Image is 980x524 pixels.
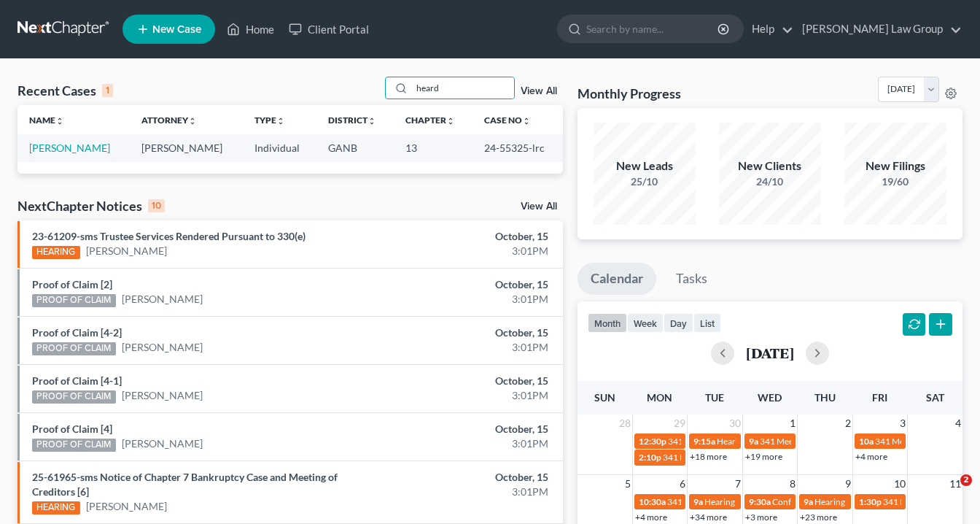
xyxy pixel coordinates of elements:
span: Hearing for [PERSON_NAME] [717,436,831,447]
a: +34 more [690,512,727,523]
a: [PERSON_NAME] [86,499,167,514]
div: New Leads [594,158,696,174]
a: Attorneyunfold_more [141,115,197,126]
a: +23 more [800,512,837,523]
span: 10a [859,436,874,447]
i: unfold_more [188,117,197,126]
span: 341 Meeting for [PERSON_NAME] [760,436,891,447]
span: 28 [618,415,632,432]
a: Chapterunfold_more [405,115,455,126]
td: Individual [243,134,316,161]
a: 25-61965-sms Notice of Chapter 7 Bankruptcy Case and Meeting of Creditors [6] [32,471,338,498]
span: 6 [678,475,687,493]
span: Tue [705,391,724,404]
a: +18 more [690,451,727,462]
div: HEARING [32,501,80,515]
span: 9:15a [693,436,715,447]
div: October, 15 [386,325,548,340]
i: unfold_more [522,117,531,126]
div: New Clients [719,158,821,174]
div: 10 [148,199,165,212]
div: October, 15 [386,470,548,485]
td: 24-55325-lrc [472,134,563,161]
div: 3:01PM [386,292,548,307]
a: Nameunfold_more [29,115,64,126]
span: 341 Meeting for [PERSON_NAME][US_STATE] [668,436,844,447]
span: 30 [728,415,742,432]
span: 9a [693,496,703,507]
iframe: Intercom live chat [930,474,965,509]
a: Typeunfold_more [254,115,285,126]
button: week [627,313,664,333]
a: [PERSON_NAME] [122,292,203,307]
span: Sat [926,391,944,404]
a: Client Portal [281,16,376,42]
span: 2:10p [639,452,661,463]
td: 13 [394,134,472,161]
span: Sun [594,391,615,404]
input: Search by name... [412,77,514,99]
span: Fri [872,391,887,404]
div: New Filings [844,158,946,174]
span: 8 [788,475,797,493]
span: Wed [758,391,782,404]
span: 10 [892,475,907,493]
button: month [588,313,627,333]
div: PROOF OF CLAIM [32,439,116,452]
div: PROOF OF CLAIM [32,294,116,307]
div: October, 15 [386,422,548,436]
a: Proof of Claim [2] [32,278,112,290]
div: October, 15 [386,374,548,388]
div: 25/10 [594,174,696,189]
div: October, 15 [386,277,548,292]
div: 19/60 [844,174,946,189]
span: 5 [623,475,632,493]
a: View All [521,86,557,96]
span: Mon [647,391,672,404]
a: Home [219,16,281,42]
a: 23-61209-sms Trustee Services Rendered Pursuant to 330(e) [32,230,306,242]
div: Recent Cases [17,82,113,99]
a: [PERSON_NAME] [29,142,110,154]
span: 9a [804,496,813,507]
a: [PERSON_NAME] [122,340,203,355]
button: day [664,313,693,333]
a: Tasks [663,263,720,295]
a: Proof of Claim [4] [32,423,112,435]
div: October, 15 [386,229,548,244]
span: 7 [734,475,742,493]
span: 29 [672,415,687,432]
span: Hearing for [PERSON_NAME] [704,496,818,507]
button: list [693,313,721,333]
span: 3 [898,415,907,432]
a: +19 more [745,451,782,462]
div: 3:01PM [386,436,548,451]
h3: Monthly Progress [577,85,681,102]
i: unfold_more [276,117,285,126]
a: Calendar [577,263,656,295]
a: View All [521,201,557,212]
div: HEARING [32,246,80,259]
a: +4 more [635,512,667,523]
span: 2 [960,474,972,486]
span: 341 Meeting for [PERSON_NAME] [667,496,798,507]
span: 1:30p [859,496,882,507]
a: +4 more [855,451,887,462]
div: 3:01PM [386,388,548,403]
a: [PERSON_NAME] [86,244,167,258]
span: 341 Meeting for [PERSON_NAME] [663,452,794,463]
div: 3:01PM [386,485,548,499]
div: NextChapter Notices [17,197,165,215]
h2: [DATE] [746,345,794,361]
td: [PERSON_NAME] [130,134,242,161]
a: Proof of Claim [4-2] [32,326,122,339]
i: unfold_more [367,117,376,126]
span: 9 [844,475,852,493]
a: [PERSON_NAME] [122,388,203,403]
input: Search by name... [586,15,720,42]
span: Thu [814,391,836,404]
span: 9:30a [749,496,771,507]
a: Case Nounfold_more [484,115,531,126]
span: 1 [788,415,797,432]
div: PROOF OF CLAIM [32,390,116,404]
